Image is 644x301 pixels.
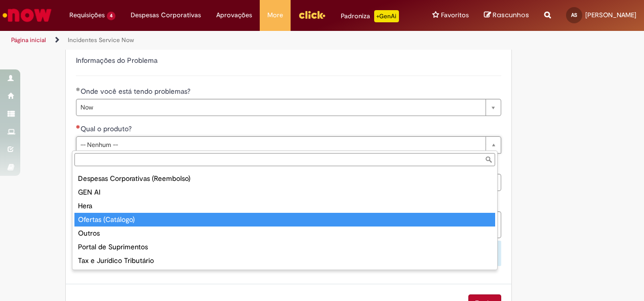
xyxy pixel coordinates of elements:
div: Outros [74,227,495,240]
div: Portal de Suprimentos [74,240,495,254]
div: Despesas Corporativas (Reembolso) [74,172,495,185]
div: GEN AI [74,185,495,199]
div: Ofertas (Catálogo) [74,213,495,227]
div: Tax e Jurídico Tributário [74,254,495,268]
ul: Qual o produto? [72,168,497,270]
div: Hera [74,199,495,213]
